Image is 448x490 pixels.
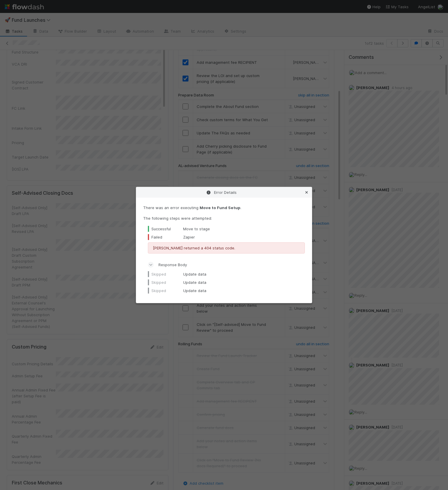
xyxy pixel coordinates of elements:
div: Failed [148,234,183,240]
div: Error Details [136,187,312,198]
p: [PERSON_NAME] returned a 404 status code. [153,245,300,251]
div: Update data [148,279,305,285]
div: Update data [148,271,305,277]
div: Skipped [148,279,183,285]
p: The following steps were attempted: [143,215,305,221]
div: Move to stage [148,226,305,232]
div: Skipped [148,288,183,294]
span: Response Body [158,262,187,268]
p: There was an error executing . [143,205,305,211]
div: Update data [148,288,305,294]
strong: Move to Fund Setup [200,205,240,210]
div: Zapier [148,234,305,240]
div: Skipped [148,271,183,277]
div: Successful [148,226,183,232]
